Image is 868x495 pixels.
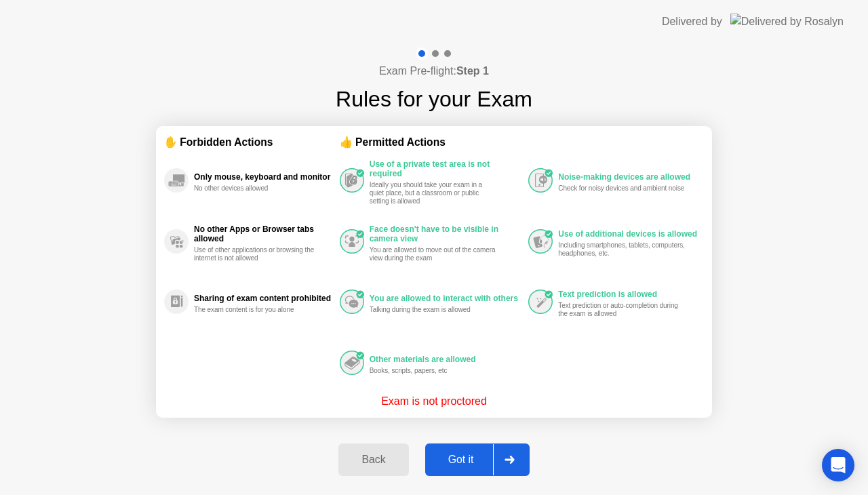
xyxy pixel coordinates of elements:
div: Back [342,454,404,466]
div: ✋ Forbidden Actions [164,134,340,150]
button: Back [338,443,408,476]
div: Talking during the exam is allowed [370,306,498,314]
img: Delivered by Rosalyn [730,14,844,29]
b: Step 1 [456,65,489,77]
div: Face doesn't have to be visible in camera view [370,224,522,243]
div: Only mouse, keyboard and monitor [194,172,333,182]
div: You are allowed to move out of the camera view during the exam [370,246,498,262]
div: The exam content is for you alone [194,306,322,314]
div: Open Intercom Messenger [822,449,854,481]
div: Books, scripts, papers, etc [370,367,498,375]
div: No other devices allowed [194,184,322,193]
div: No other Apps or Browser tabs allowed [194,224,333,243]
div: Including smartphones, tablets, computers, headphones, etc. [558,241,686,258]
button: Got it [425,443,530,476]
h1: Rules for your Exam [336,83,532,115]
div: Use of additional devices is allowed [558,229,697,239]
div: Text prediction is allowed [558,290,697,299]
div: Use of a private test area is not required [370,159,522,178]
div: Ideally you should take your exam in a quiet place, but a classroom or public setting is allowed [370,181,498,205]
div: 👍 Permitted Actions [340,134,704,150]
div: Text prediction or auto-completion during the exam is allowed [558,302,686,318]
p: Exam is not proctored [381,393,487,410]
div: Check for noisy devices and ambient noise [558,184,686,193]
h4: Exam Pre-flight: [379,63,489,79]
div: Noise-making devices are allowed [558,172,697,182]
div: Got it [429,454,493,466]
div: Delivered by [662,14,722,30]
div: Sharing of exam content prohibited [194,294,333,303]
div: Other materials are allowed [370,355,522,364]
div: Use of other applications or browsing the internet is not allowed [194,246,322,262]
div: You are allowed to interact with others [370,294,522,303]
